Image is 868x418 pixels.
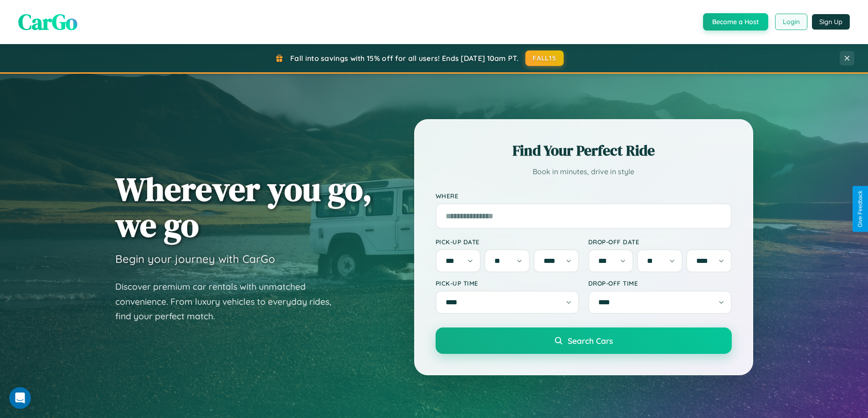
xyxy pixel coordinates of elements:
h2: Find Your Perfect Ride [436,141,732,161]
button: Become a Host [703,13,768,30]
label: Where [436,192,732,200]
button: Search Cars [436,327,732,354]
h1: Wherever you go, we go [115,171,372,243]
button: Login [775,14,807,30]
span: Search Cars [568,336,613,346]
label: Pick-up Date [436,238,579,246]
p: Book in minutes, drive in style [436,165,732,178]
label: Drop-off Time [588,279,732,287]
iframe: Intercom live chat [9,387,31,409]
label: Drop-off Date [588,238,732,246]
button: FALL15 [525,50,564,66]
div: Give Feedback [857,191,863,227]
label: Pick-up Time [436,279,579,287]
h3: Begin your journey with CarGo [115,252,275,266]
button: Sign Up [812,14,850,30]
span: CarGo [18,7,77,37]
span: Fall into savings with 15% off for all users! Ends [DATE] 10am PT. [290,54,519,63]
p: Discover premium car rentals with unmatched convenience. From luxury vehicles to everyday rides, ... [115,279,343,324]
